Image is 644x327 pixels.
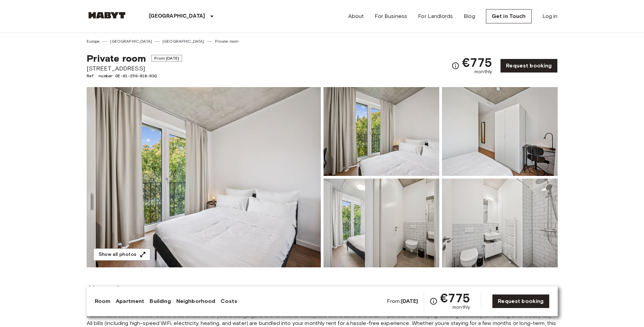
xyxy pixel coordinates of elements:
a: Building [150,297,171,305]
span: €775 [462,56,492,68]
img: Picture of unit DE-01-259-018-03Q [442,179,558,267]
a: [GEOGRAPHIC_DATA] [162,38,204,44]
a: Neighborhood [176,297,216,305]
span: monthly [474,68,492,75]
a: Log in [542,12,558,20]
span: From [DATE] [151,55,182,62]
a: For Business [375,12,407,20]
span: [STREET_ADDRESS] [87,64,182,73]
img: Picture of unit DE-01-259-018-03Q [442,87,558,176]
a: For Landlords [418,12,453,20]
img: Picture of unit DE-01-259-018-03Q [324,179,439,267]
img: Marketing picture of unit DE-01-259-018-03Q [87,87,321,267]
span: Private room [87,53,146,64]
span: €775 [440,292,470,304]
span: About the room [87,284,558,294]
button: Show all photos [93,248,150,261]
svg: Check cost overview for full price breakdown. Please note that discounts apply to new joiners onl... [429,297,438,305]
img: Picture of unit DE-01-259-018-03Q [324,87,439,176]
svg: Check cost overview for full price breakdown. Please note that discounts apply to new joiners onl... [451,62,460,70]
a: [GEOGRAPHIC_DATA] [110,38,152,44]
b: [DATE] [401,298,418,304]
a: Room [95,297,111,305]
a: Request booking [492,294,549,308]
a: Get in Touch [486,9,532,23]
p: [GEOGRAPHIC_DATA] [149,12,205,20]
a: Apartment [116,297,144,305]
a: Request booking [500,59,557,73]
img: Habyt [87,12,127,19]
a: Private room [215,38,239,44]
a: Europe [87,38,100,44]
span: monthly [452,304,470,311]
a: About [348,12,364,20]
a: Costs [221,297,237,305]
span: Ref. number DE-01-259-018-03Q [87,73,182,79]
span: From: [387,298,418,305]
a: Blog [464,12,475,20]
